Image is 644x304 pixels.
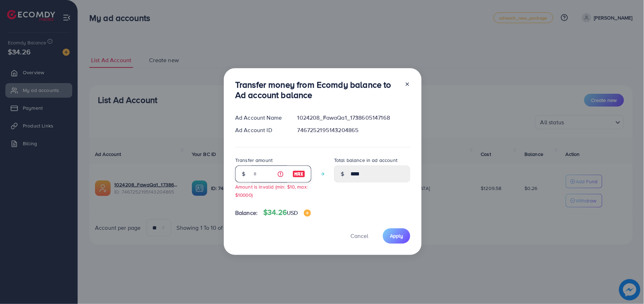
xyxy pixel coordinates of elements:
img: image [292,170,305,178]
label: Total balance in ad account [334,157,397,164]
h3: Transfer money from Ecomdy balance to Ad account balance [235,80,399,100]
div: Ad Account ID [229,126,292,134]
button: Apply [383,228,410,244]
h4: $34.26 [263,208,311,217]
div: Ad Account Name [229,114,292,122]
small: Amount is invalid (min: $10, max: $10000) [235,183,308,198]
span: Cancel [350,232,368,240]
button: Cancel [342,228,377,244]
span: USD [287,209,298,217]
label: Transfer amount [235,157,273,164]
span: Apply [390,232,403,239]
div: 1024208_FawaQa1_1738605147168 [292,114,416,122]
img: image [304,210,311,217]
span: Balance: [235,209,258,217]
div: 7467252195143204865 [292,126,416,134]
